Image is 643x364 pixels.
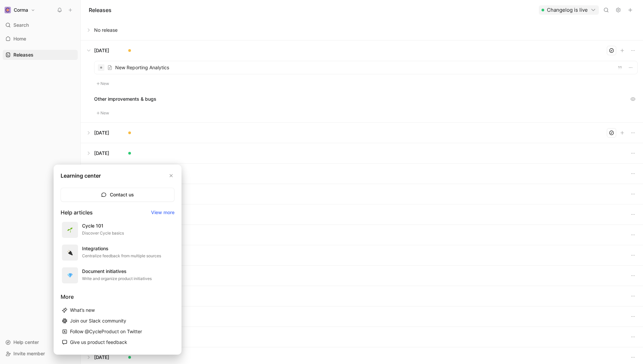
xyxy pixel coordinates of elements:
h2: Learning center [61,172,101,180]
button: Contact us [61,188,174,202]
h3: Help articles [61,208,93,216]
a: What’s new [61,305,174,315]
a: 🔌IntegrationsCentralize feedback from multiple sources [61,243,174,262]
div: Centralize feedback from multiple sources [82,253,161,259]
a: 💎Document initiativesWrite and organize product initiatives [61,266,174,285]
div: Cycle 101 [82,222,124,230]
a: View more [151,208,174,216]
a: Join our Slack community [61,315,174,326]
div: Discover Cycle basics [82,230,124,237]
a: Give us product feedback [61,337,174,348]
img: 🌱 [67,227,73,233]
a: 🌱Cycle 101Discover Cycle basics [61,220,174,239]
div: Write and organize product initiatives [82,275,152,282]
img: 🔌 [67,250,73,255]
img: 💎 [67,273,73,278]
h3: More [61,293,174,301]
div: Document initiatives [82,267,152,275]
div: Integrations [82,245,161,253]
a: Follow @CycleProduct on Twitter [61,326,174,337]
